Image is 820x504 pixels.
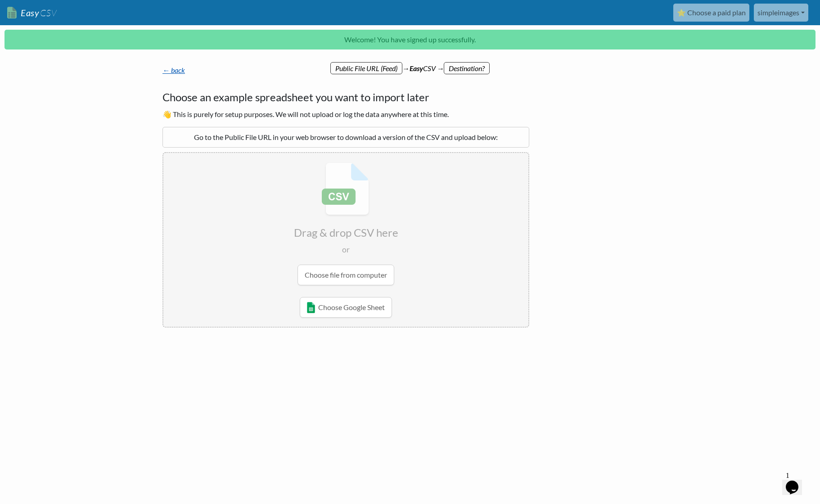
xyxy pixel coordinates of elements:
[162,66,185,74] a: ← back
[162,127,529,148] div: Go to the Public File URL in your web browser to download a version of the CSV and upload below:
[754,4,808,22] a: simpleimages
[162,109,529,120] p: 👋 This is purely for setup purposes. We will not upload or log the data anywhere at this time.
[162,89,529,105] h4: Choose an example spreadsheet you want to import later
[673,4,749,22] a: ⭐ Choose a paid plan
[782,468,811,495] iframe: chat widget
[7,4,57,22] a: EasyCSV
[300,297,392,318] a: Choose Google Sheet
[39,7,57,18] span: CSV
[153,54,667,74] div: → CSV →
[5,30,815,49] p: Welcome! You have signed up successfully.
